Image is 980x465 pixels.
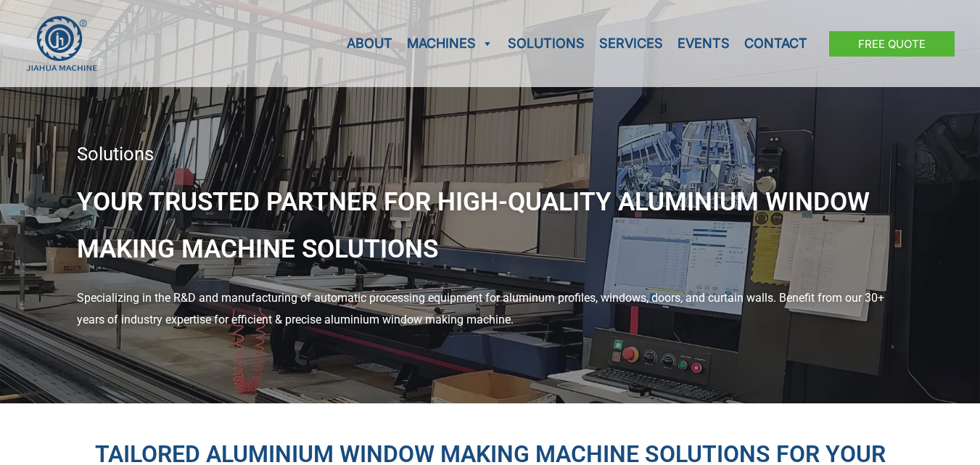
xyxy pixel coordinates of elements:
div: Specializing in the R&D and manufacturing of automatic processing equipment for aluminum profiles... [77,287,904,330]
img: JH Aluminium Window & Door Processing Machines [25,15,98,72]
div: Solutions [77,145,904,164]
a: Free Quote [829,31,955,57]
h1: Your Trusted Partner for High-Quality Aluminium Window Making Machine Solutions [77,178,904,273]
